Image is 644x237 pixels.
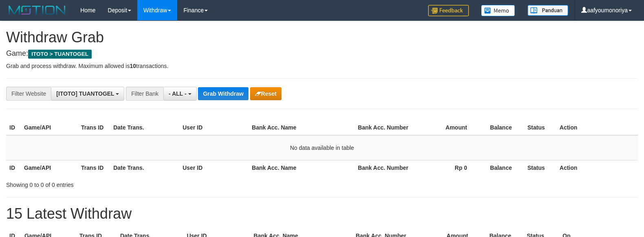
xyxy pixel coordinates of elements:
button: [ITOTO] TUANTOGEL [51,87,124,101]
th: Bank Acc. Name [248,160,354,175]
th: Balance [479,160,524,175]
button: Reset [250,87,281,100]
img: Feedback.jpg [428,5,469,16]
th: User ID [179,120,248,135]
td: No data available in table [6,135,638,160]
h1: 15 Latest Withdraw [6,206,638,222]
th: Status [524,160,556,175]
strong: 10 [130,63,136,69]
span: [ITOTO] TUANTOGEL [56,90,114,97]
th: Status [524,120,556,135]
button: - ALL - [163,87,196,101]
img: Button%20Memo.svg [481,5,515,16]
th: User ID [179,160,248,175]
th: Game/API [21,160,78,175]
p: Grab and process withdraw. Maximum allowed is transactions. [6,62,638,70]
th: Trans ID [78,120,110,135]
th: Action [556,160,638,175]
th: Date Trans. [110,120,179,135]
span: ITOTO > TUANTOGEL [28,50,92,59]
h1: Withdraw Grab [6,29,638,46]
th: ID [6,160,21,175]
th: Action [556,120,638,135]
th: Trans ID [78,160,110,175]
span: - ALL - [169,90,187,97]
button: Grab Withdraw [198,87,248,100]
div: Filter Bank [126,87,163,101]
img: MOTION_logo.png [6,4,68,16]
h4: Game: [6,50,638,58]
th: Bank Acc. Number [355,120,412,135]
th: ID [6,120,21,135]
th: Bank Acc. Name [248,120,354,135]
th: Date Trans. [110,160,179,175]
th: Rp 0 [412,160,479,175]
th: Bank Acc. Number [355,160,412,175]
th: Game/API [21,120,78,135]
div: Showing 0 to 0 of 0 entries [6,178,262,189]
div: Filter Website [6,87,51,101]
img: panduan.png [528,5,568,16]
th: Balance [479,120,524,135]
th: Amount [412,120,479,135]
